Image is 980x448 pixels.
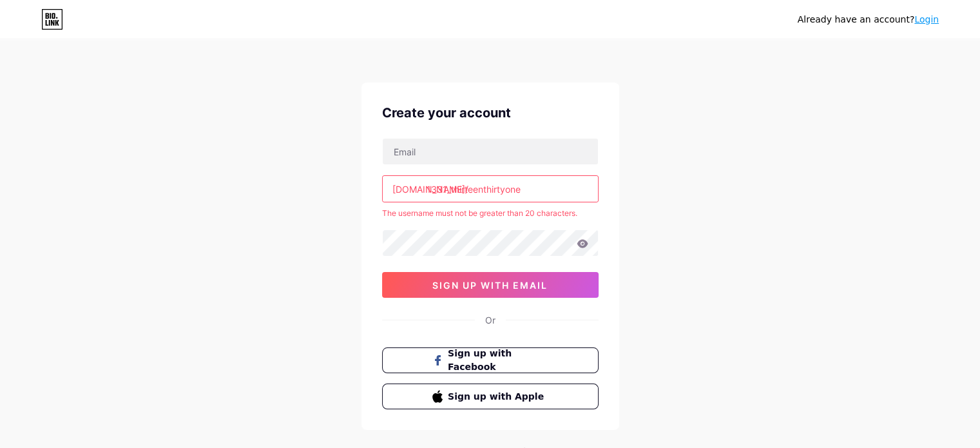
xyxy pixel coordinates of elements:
[448,390,548,404] span: Sign up with Apple
[432,280,548,291] span: sign up with email
[382,208,599,219] div: The username must not be greater than 20 characters.
[382,272,599,298] button: sign up with email
[382,384,599,409] button: Sign up with Apple
[798,13,939,26] div: Already have an account?
[382,347,599,373] button: Sign up with Facebook
[392,182,468,196] div: [DOMAIN_NAME]/
[914,14,939,24] a: Login
[485,313,495,327] div: Or
[448,347,548,374] span: Sign up with Facebook
[383,139,598,164] input: Email
[383,176,598,202] input: username
[382,103,599,122] div: Create your account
